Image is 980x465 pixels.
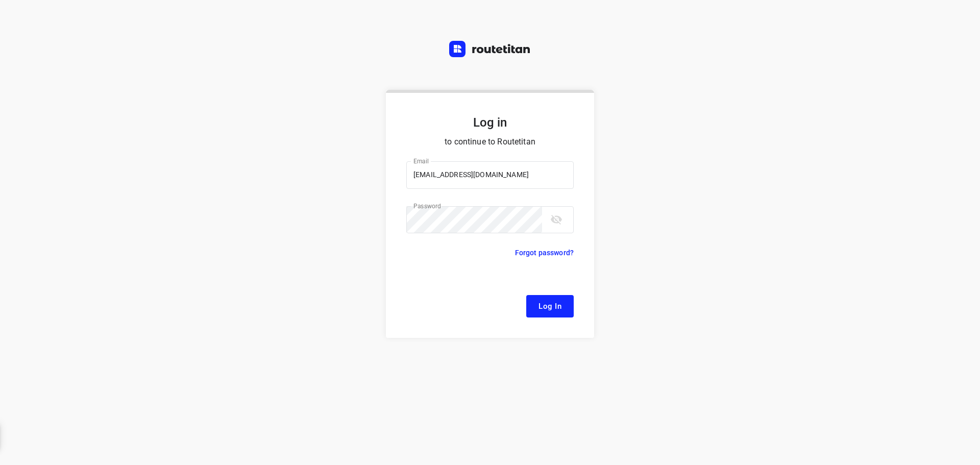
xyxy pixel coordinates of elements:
[526,295,574,317] button: Log In
[449,41,531,57] img: Routetitan
[406,114,574,131] h5: Log in
[538,300,561,313] span: Log In
[406,135,574,149] p: to continue to Routetitan
[515,247,574,259] p: Forgot password?
[546,209,567,230] button: toggle password visibility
